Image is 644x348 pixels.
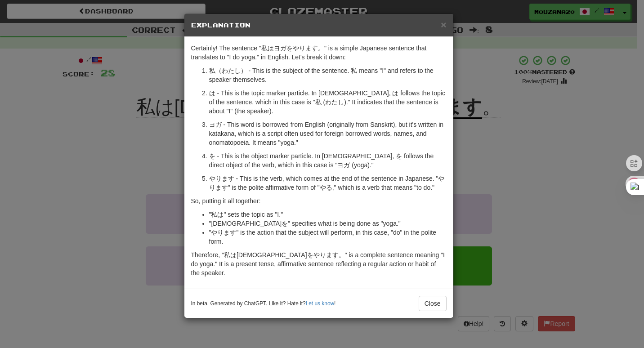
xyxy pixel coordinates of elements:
[209,120,447,147] p: ヨガ - This word is borrowed from English (originally from Sanskrit), but it's written in katakana,...
[209,228,447,246] li: "やります" is the action that the subject will perform, in this case, "do" in the polite form.
[191,250,447,277] p: Therefore, "私は[DEMOGRAPHIC_DATA]をやります。" is a complete sentence meaning "I do yoga." It is a prese...
[306,300,334,307] a: Let us know
[419,296,447,311] button: Close
[209,89,447,116] p: は - This is the topic marker particle. In [DEMOGRAPHIC_DATA], は follows the topic of the sentence...
[209,174,447,192] p: やります - This is the verb, which comes at the end of the sentence in Japanese. "やります" is the polite...
[441,20,446,29] button: Close
[191,300,336,308] small: In beta. Generated by ChatGPT. Like it? Hate it? !
[209,210,447,219] li: "私は" sets the topic as "I."
[191,21,447,30] h5: Explanation
[191,44,447,62] p: Certainly! The sentence "私はヨガをやります。" is a simple Japanese sentence that translates to "I do yoga....
[191,196,447,205] p: So, putting it all together:
[209,66,447,84] p: 私（わたし） - This is the subject of the sentence. 私 means "I" and refers to the speaker themselves.
[209,152,447,170] p: を - This is the object marker particle. In [DEMOGRAPHIC_DATA], を follows the direct object of the...
[209,219,447,228] li: "[DEMOGRAPHIC_DATA]を" specifies what is being done as "yoga."
[441,19,446,30] span: ×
